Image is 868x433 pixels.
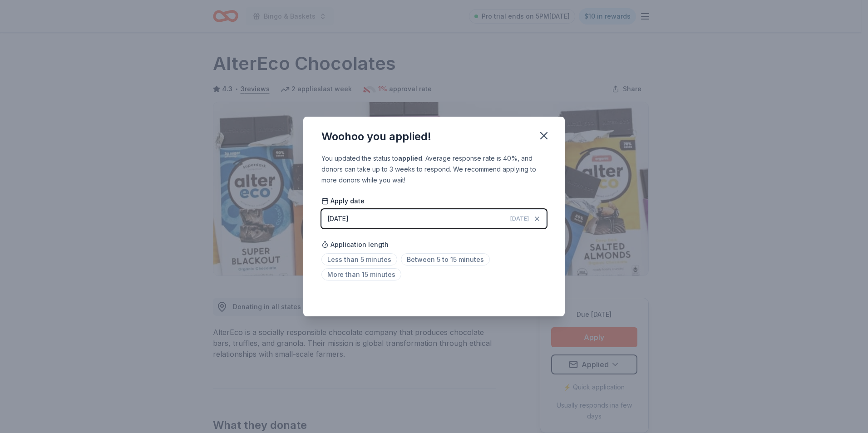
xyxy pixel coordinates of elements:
span: [DATE] [510,215,529,222]
b: applied [398,154,422,162]
span: Between 5 to 15 minutes [401,253,490,266]
div: [DATE] [327,213,349,224]
div: You updated the status to . Average response rate is 40%, and donors can take up to 3 weeks to re... [321,153,547,186]
span: Apply date [321,197,365,206]
span: Less than 5 minutes [321,253,397,266]
span: Application length [321,239,389,250]
button: [DATE][DATE] [321,209,547,228]
div: Woohoo you applied! [321,129,431,144]
span: More than 15 minutes [321,268,401,280]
